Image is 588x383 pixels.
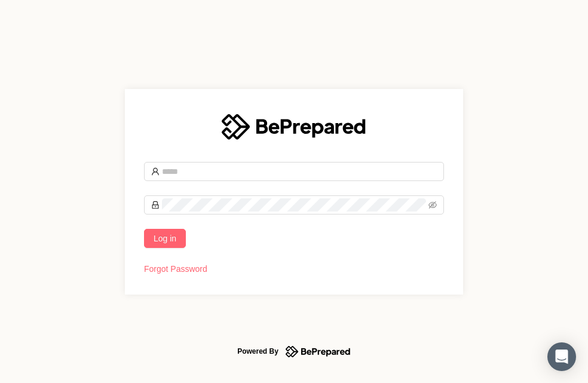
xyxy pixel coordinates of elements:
span: eye-invisible [428,201,437,209]
button: Log in [144,229,186,248]
span: Log in [154,232,176,245]
span: user [151,167,160,176]
span: lock [151,201,160,209]
div: Open Intercom Messenger [547,342,576,371]
div: Powered By [237,344,278,359]
a: Forgot Password [144,264,207,274]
